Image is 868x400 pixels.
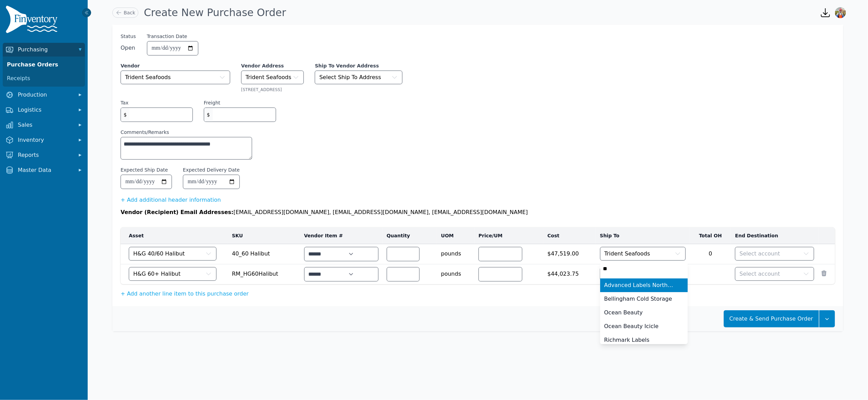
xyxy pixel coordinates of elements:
[740,250,780,258] span: Select account
[241,71,304,84] button: Trident Seafoods
[18,106,73,114] span: Logistics
[740,270,780,278] span: Select account
[121,290,249,298] button: + Add another line item to this purchase order
[604,281,675,289] span: Advanced Labels Northwest
[18,136,73,144] span: Inventory
[3,43,85,57] button: Purchasing
[3,148,85,162] button: Reports
[18,151,73,159] span: Reports
[121,44,136,52] span: Open
[18,46,73,54] span: Purchasing
[300,227,383,244] th: Vendor Item #
[228,244,300,264] td: 40_60 Halibut
[4,58,84,72] a: Purchase Orders
[547,247,592,258] span: $47,519.00
[543,227,596,244] th: Cost
[133,250,185,258] span: H&G 40/60 Halibut
[147,33,187,40] label: Transaction Date
[600,247,686,261] button: Trident Seafoods
[383,227,437,244] th: Quantity
[144,7,286,19] h1: Create New Purchase Order
[121,227,228,244] th: Asset
[228,264,300,285] td: RM_HG60Halibut
[835,7,846,18] img: Sera Wheeler
[129,267,216,281] button: H&G 60+ Halibut
[315,71,402,84] button: Select Ship To Address
[319,73,381,82] span: Select Ship To Address
[600,262,688,276] input: Trident Seafoods
[3,103,85,117] button: Logistics
[821,270,828,277] button: Remove
[690,244,731,264] td: 0
[121,99,128,106] label: Tax
[121,108,129,122] span: $
[3,88,85,102] button: Production
[735,247,814,261] button: Select account
[121,209,234,215] span: Vendor (Recipient) Email Addresses:
[241,87,304,92] div: [STREET_ADDRESS]
[204,99,220,106] label: Freight
[18,166,73,174] span: Master Data
[121,33,136,40] span: Status
[3,118,85,132] button: Sales
[228,227,300,244] th: SKU
[731,227,818,244] th: End Destination
[735,267,814,281] button: Select account
[121,196,221,204] button: + Add additional header information
[3,133,85,147] button: Inventory
[133,270,181,278] span: H&G 60+ Halibut
[183,166,240,173] label: Expected Delivery Date
[129,247,216,261] button: H&G 40/60 Halibut
[234,209,528,215] span: [EMAIL_ADDRESS][DOMAIN_NAME], [EMAIL_ADDRESS][DOMAIN_NAME], [EMAIL_ADDRESS][DOMAIN_NAME]
[121,71,230,84] button: Trident Seafoods
[3,163,85,177] button: Master Data
[246,73,291,82] span: Trident Seafoods
[121,129,252,136] label: Comments/Remarks
[437,227,475,244] th: UOM
[241,62,304,69] label: Vendor Address
[4,72,84,85] a: Receipts
[204,108,213,122] span: $
[547,267,592,278] span: $44,023.75
[474,227,543,244] th: Price/UM
[18,91,73,99] span: Production
[121,62,230,69] label: Vendor
[441,247,471,258] span: pounds
[605,250,650,258] span: Trident Seafoods
[121,166,168,173] label: Expected Ship Date
[600,278,688,374] ul: Trident Seafoods
[315,62,402,69] label: Ship To Vendor Address
[441,267,471,278] span: pounds
[724,310,819,327] button: Create & Send Purchase Order
[596,227,690,244] th: Ship To
[112,8,138,18] a: Back
[125,73,171,82] span: Trident Seafoods
[18,121,73,129] span: Sales
[5,5,60,36] img: Finventory
[690,227,731,244] th: Total OH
